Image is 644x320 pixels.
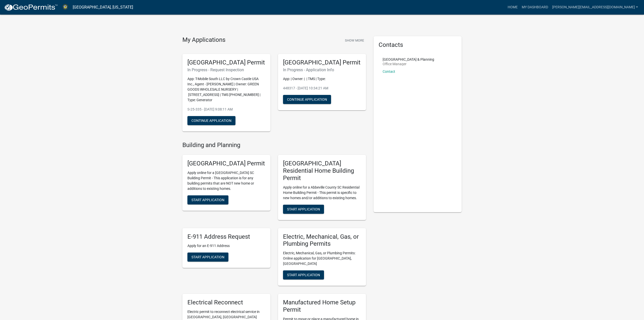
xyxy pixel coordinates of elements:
h5: Electric, Mechanical, Gas, or Plumbing Permits [283,233,361,248]
span: Start Application [191,198,224,202]
a: My Dashboard [520,3,550,12]
button: Start Application [187,195,228,204]
a: [PERSON_NAME][EMAIL_ADDRESS][DOMAIN_NAME] [550,3,640,12]
h5: [GEOGRAPHIC_DATA] Permit [187,160,265,167]
span: Start Application [287,207,320,211]
h5: [GEOGRAPHIC_DATA] Residential Home Building Permit [283,160,361,182]
h4: My Applications [182,36,225,44]
h5: [GEOGRAPHIC_DATA] Permit [283,59,361,66]
h5: E-911 Address Request [187,233,265,240]
a: Home [506,3,520,12]
h5: Electrical Reconnect [187,299,265,306]
p: Apply online for a Abbeville County SC Residential Home Building Permit - This permit is specific... [283,185,361,201]
a: [GEOGRAPHIC_DATA], [US_STATE] [73,3,133,12]
button: Start Application [283,205,324,214]
h6: In Progress - Request Inspection [187,67,265,72]
p: Office Manager [383,62,434,66]
p: Electric permit to reconnect electrical service in [GEOGRAPHIC_DATA], [GEOGRAPHIC_DATA] [187,309,265,320]
button: Show More [343,36,366,45]
h6: In Progress - Application Info [283,67,361,72]
button: Start Application [283,270,324,279]
button: Continue Application [187,116,235,125]
button: Continue Application [283,95,331,104]
p: App: | Owner: | | TMS | Type: [283,76,361,82]
h5: Contacts [379,41,457,49]
p: S-25-335 - [DATE] 9:08:11 AM [187,107,265,112]
p: App: T-Mobile South LLC by Crown Castle USA Inc., Agent - [PERSON_NAME] | Owner: GREEN GOODS WHOL... [187,76,265,103]
p: 448317 - [DATE] 10:34:21 AM [283,86,361,91]
a: Contact [383,69,395,74]
h4: Building and Planning [182,141,366,149]
button: Start Application [187,253,228,262]
p: Electric, Mechanical, Gas, or Plumbing Permits: Online application for [GEOGRAPHIC_DATA], [GEOGRA... [283,251,361,266]
p: [GEOGRAPHIC_DATA] & Planning [383,58,434,61]
img: Abbeville County, South Carolina [62,4,69,11]
span: Start Application [191,255,224,259]
span: Start Application [287,273,320,277]
p: Apply online for a [GEOGRAPHIC_DATA] SC Building Permit - This application is for any building pe... [187,170,265,191]
h5: [GEOGRAPHIC_DATA] Permit [187,59,265,66]
p: Apply for an E-911 Address [187,243,265,248]
h5: Manufactured Home Setup Permit [283,299,361,313]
